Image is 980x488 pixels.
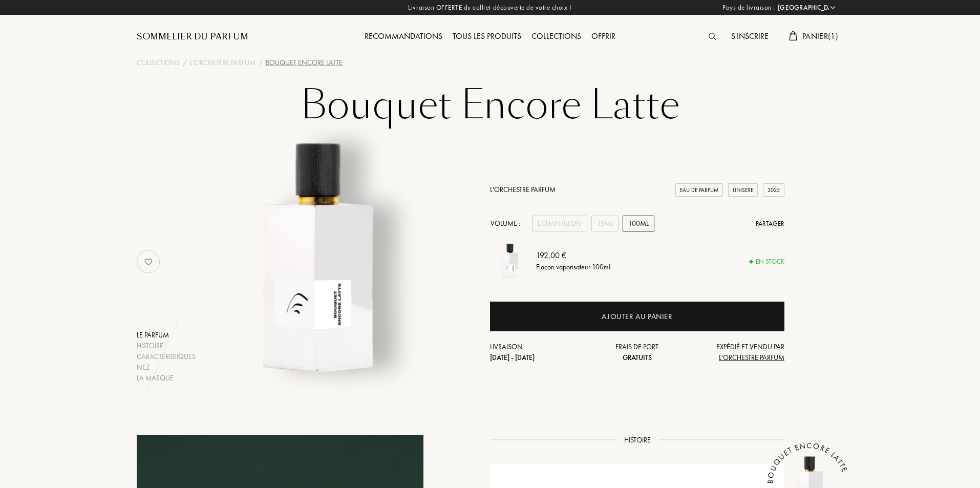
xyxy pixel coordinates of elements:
[675,183,723,197] div: Eau de Parfum
[686,342,784,363] div: Expédié et vendu par
[234,84,746,140] h1: Bouquet Encore Latte
[802,31,838,41] span: Panier ( 1 )
[526,31,586,41] a: Collections
[137,330,196,341] div: Le parfum
[763,183,784,197] div: 2025
[259,57,263,68] div: /
[448,31,526,41] a: Tous les produits
[137,341,196,351] div: Histoire
[623,353,652,362] span: Gratuits
[726,30,774,44] div: S'inscrire
[602,311,672,323] div: Ajouter au panier
[591,216,619,231] div: 15mL
[719,353,784,362] span: L'Orchestre Parfum
[756,219,784,229] div: Partager
[536,262,611,272] div: Flacon vaporisateur 100mL
[138,251,159,272] img: no_like_p.png
[490,242,528,280] img: Bouquet Encore Latte L'Orchestre Parfum
[526,30,586,44] div: Collections
[623,216,654,231] div: 100mL
[728,183,758,197] div: Unisexe
[490,342,588,363] div: Livraison
[137,362,196,373] div: Nez
[588,342,687,363] div: Frais de port
[266,57,343,68] div: Bouquet Encore Latte
[532,216,587,231] div: Echantillon
[726,31,774,41] a: S'inscrire
[448,30,526,44] div: Tous les produits
[536,249,611,262] div: 192,00 €
[183,57,187,68] div: /
[137,373,196,384] div: La marque
[137,31,248,43] a: Sommelier du Parfum
[490,216,526,231] div: Volume :
[490,185,556,194] a: L'Orchestre Parfum
[789,31,797,40] img: cart.svg
[137,57,180,68] a: Collections
[722,3,775,13] span: Pays de livraison :
[359,31,448,41] a: Recommandations
[586,30,621,44] div: Offrir
[190,57,255,68] a: L'Orchestre Parfum
[750,257,784,267] div: En stock
[490,353,535,362] span: [DATE] - [DATE]
[187,130,440,384] img: Bouquet Encore Latte L'Orchestre Parfum
[137,351,196,362] div: Caractéristiques
[709,33,716,40] img: search_icn.svg
[359,30,448,44] div: Recommandations
[586,31,621,41] a: Offrir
